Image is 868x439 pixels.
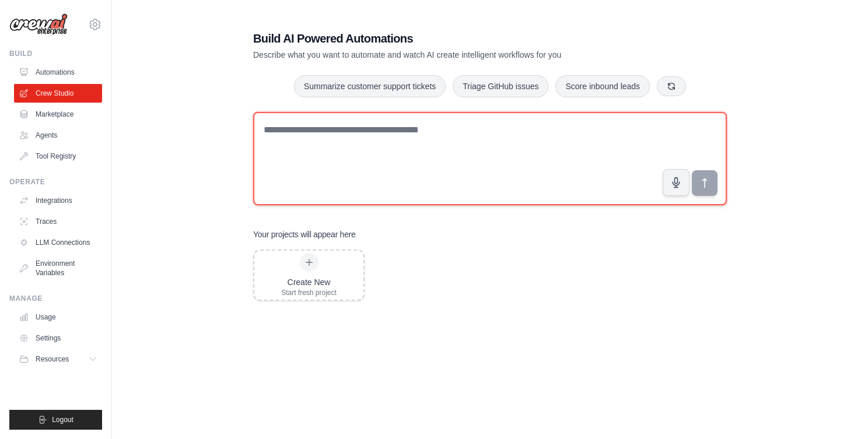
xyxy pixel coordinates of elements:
button: Triage GitHub issues [453,75,548,97]
button: Score inbound leads [555,75,650,97]
a: Marketplace [14,105,102,124]
button: Logout [9,410,102,430]
div: Create New [281,276,337,288]
div: Build [9,49,102,58]
a: Integrations [14,191,102,210]
a: Automations [14,63,102,82]
p: Describe what you want to automate and watch AI create intelligent workflows for you [253,49,645,61]
button: Summarize customer support tickets [294,75,446,97]
div: 채팅 위젯 [810,383,868,439]
iframe: Chat Widget [810,383,868,439]
button: Get new suggestions [657,76,686,96]
a: Usage [14,308,102,326]
span: Logout [52,415,73,424]
div: Operate [9,177,102,187]
button: Click to speak your automation idea [663,169,689,196]
h1: Build AI Powered Automations [253,30,645,47]
a: Environment Variables [14,254,102,282]
span: Resources [36,354,69,364]
div: Start fresh project [281,288,337,297]
a: Agents [14,126,102,145]
a: Settings [14,329,102,347]
a: LLM Connections [14,233,102,252]
a: Crew Studio [14,84,102,103]
h3: Your projects will appear here [253,229,356,240]
a: Tool Registry [14,147,102,166]
a: Traces [14,212,102,231]
img: Logo [9,13,68,36]
button: Resources [14,350,102,368]
div: Manage [9,294,102,303]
